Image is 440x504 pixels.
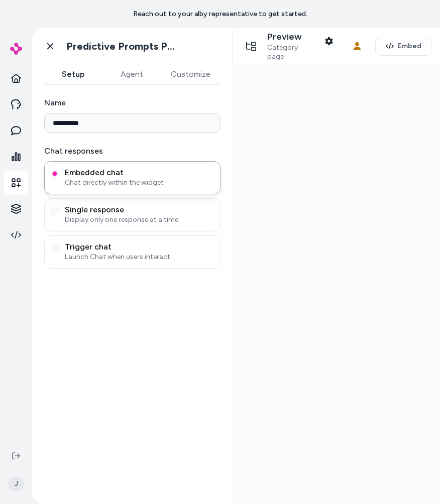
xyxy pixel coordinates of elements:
span: Display only one response at a time [65,215,214,225]
button: Agent [102,64,161,84]
label: Name [44,97,221,109]
p: Reach out to your alby representative to get started. [133,9,307,19]
button: Customize [161,64,221,84]
label: Chat responses [44,145,221,157]
button: Embedded chatChat directly within the widget [51,170,59,178]
h1: Predictive Prompts PLP [66,40,179,53]
span: Category page [267,43,313,61]
span: Embed [398,41,421,51]
span: Chat directly within the widget [65,178,214,188]
span: Single response [65,205,214,215]
button: Single responseDisplay only one response at a time [51,207,59,215]
button: Embed [375,37,432,56]
img: alby Logo [10,43,22,55]
span: J [8,476,24,492]
span: Launch Chat when users interact [65,252,214,262]
span: Embedded chat [65,168,214,178]
button: Trigger chatLaunch Chat when users interact [51,244,59,252]
button: Setup [44,64,102,84]
button: J [6,468,26,500]
p: Preview [267,31,313,43]
span: Trigger chat [65,242,214,252]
